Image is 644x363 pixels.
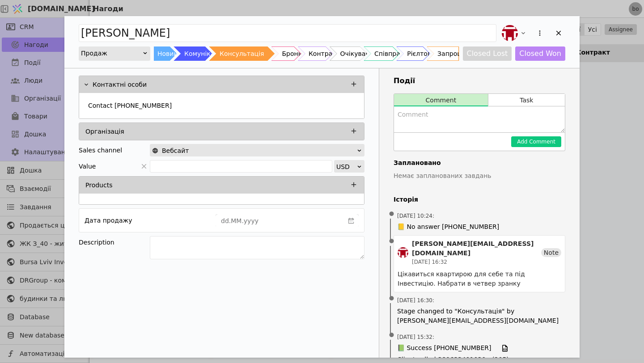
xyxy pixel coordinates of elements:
[394,195,565,204] h4: Історія
[79,236,150,249] div: Description
[397,343,491,353] span: 📗 Success [PHONE_NUMBER]
[394,94,488,106] button: Comment
[309,46,340,61] div: Контракт
[387,287,396,310] span: •
[397,222,499,232] span: 📒 No answer [PHONE_NUMBER]
[412,258,541,266] div: [DATE] 16:32
[184,46,224,61] div: Комунікація
[541,248,561,257] div: Note
[515,46,565,61] button: Closed Won
[282,46,301,61] div: Бронь
[216,215,344,227] input: dd.MM.yyyy
[220,46,264,61] div: Консультація
[340,46,377,61] div: Очікування
[336,160,356,173] div: USD
[387,203,396,226] span: •
[85,127,124,136] p: Організація
[502,25,518,41] img: bo
[394,158,565,168] h4: Заплановано
[398,270,561,288] div: Цікавиться квартирою для себе та під Інвестицію. Набрати в четвер зранку
[81,47,142,59] div: Продаж
[157,46,178,61] div: Новий
[162,144,189,157] span: Вебсайт
[397,307,562,325] span: Stage changed to "Консультація" by [PERSON_NAME][EMAIL_ADDRESS][DOMAIN_NAME]
[88,101,172,110] p: Contact [PHONE_NUMBER]
[398,247,408,258] img: bo
[152,148,158,154] img: online-store.svg
[437,46,479,61] div: Запрошення
[407,46,436,61] div: Рієлтори
[397,333,434,341] span: [DATE] 15:32 :
[79,160,96,173] span: Value
[394,76,565,86] h3: Події
[394,171,565,181] p: Немає запланованих завдань
[412,239,541,258] div: [PERSON_NAME][EMAIL_ADDRESS][DOMAIN_NAME]
[397,296,434,304] span: [DATE] 16:30 :
[387,230,396,253] span: •
[85,181,112,190] p: Products
[85,214,132,227] div: Дата продажу
[374,46,408,61] div: Співпраця
[511,136,561,147] button: Add Comment
[64,16,580,358] div: Add Opportunity
[488,94,565,106] button: Task
[463,46,512,61] button: Closed Lost
[387,324,396,347] span: •
[397,212,434,220] span: [DATE] 10:24 :
[348,218,354,224] svg: calender simple
[93,80,147,89] p: Контактні особи
[79,144,122,156] div: Sales channel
